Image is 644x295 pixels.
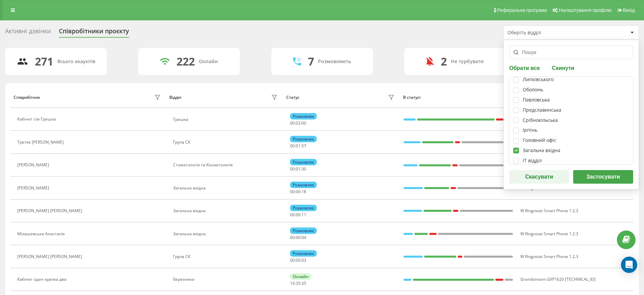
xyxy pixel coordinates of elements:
div: Мілашевська Анастасія [17,232,66,236]
span: 57 [302,143,306,149]
span: 14 [290,280,295,286]
button: Застосувати [573,170,633,184]
div: Співробітники проєкту [59,27,129,38]
div: : : [290,144,306,148]
span: Налаштування профілю [559,7,611,13]
div: Головний офіс [523,137,556,143]
div: Розмовляє [290,182,317,188]
div: В статусі [403,95,514,100]
button: Обрати все [509,64,542,71]
div: Онлайн [290,273,311,280]
span: 04 [302,235,306,240]
button: Скинути [550,64,576,71]
span: 00 [290,235,295,240]
span: 00 [290,166,295,172]
span: 03 [302,257,306,263]
div: [PERSON_NAME] [17,163,51,167]
div: Ірпінь [523,127,537,133]
div: Розмовляє [290,227,317,234]
div: Стоматологія та Косметологія [173,163,279,167]
div: [PERSON_NAME] [PERSON_NAME] [17,254,84,259]
span: 00 [290,120,295,126]
div: Розмовляють [318,59,351,64]
div: Розмовляє [290,113,317,119]
span: 00 [290,257,295,263]
div: 7 [308,55,314,68]
span: 35 [296,280,300,286]
span: 00 [290,143,295,149]
div: Загальна вхідна [173,186,279,190]
div: Третяк [PERSON_NAME] [17,140,65,145]
span: 11 [302,212,306,218]
div: Срібнокільська [523,117,558,123]
div: Не турбувати [451,59,484,64]
span: W Ringostat Smart Phone 1.2.3 [520,208,578,214]
div: Розмовляє [290,136,317,142]
span: 01 [296,166,300,172]
span: 01 [296,143,300,149]
div: 222 [176,55,195,68]
span: 00 [296,257,300,263]
div: 271 [35,55,53,68]
div: : : [290,258,306,263]
div: Активні дзвінки [5,27,51,38]
div: Співробітник [14,95,40,100]
input: Пошук [509,45,633,59]
span: 18 [302,189,306,195]
div: Загальна вхідна [173,208,279,213]
div: Гришка [173,117,279,122]
div: Загальна вхідна [173,232,279,236]
div: Статус [286,95,299,100]
div: Онлайн [199,59,218,64]
span: 00 [296,235,300,240]
div: Павловська [523,97,550,103]
div: Відділ [169,95,181,100]
div: : : [290,281,306,286]
div: Кабінет сім Гришка [17,117,58,122]
div: Оболонь [523,87,543,93]
div: Всього акаунтів [57,59,95,64]
button: Скасувати [509,170,569,184]
div: Розмовляє [290,159,317,165]
div: Розмовляє [290,205,317,211]
span: Реферальна програма [497,7,547,13]
div: Предславинська [523,107,561,113]
div: : : [290,235,306,240]
div: Розмовляє [290,250,317,257]
span: 00 [290,189,295,195]
div: Кабінет один крапка два [17,277,68,282]
span: W Ringostat Smart Phone 1.2.3 [520,231,578,237]
span: 03 [296,120,300,126]
span: Вихід [623,7,635,13]
div: [PERSON_NAME] [17,186,51,190]
span: 00 [296,212,300,218]
div: [PERSON_NAME] [PERSON_NAME] [17,208,84,213]
div: 2 [441,55,447,68]
div: : : [290,213,306,217]
div: Група СК [173,254,279,259]
span: 00 [302,120,306,126]
div: Група СК [173,140,279,145]
div: : : [290,189,306,194]
div: IT відділ [523,158,542,164]
span: W Ringostat Smart Phone 1.2.3 [520,254,578,259]
span: 30 [302,166,306,172]
span: Grandstream GXP1620 [TECHNICAL_ID] [520,276,596,282]
div: Open Intercom Messenger [621,257,637,273]
div: Загальна вхідна [523,148,560,153]
span: 00 [290,212,295,218]
span: 35 [302,280,306,286]
div: Оберіть відділ [507,30,588,36]
div: : : [290,167,306,171]
div: Липківського [523,77,554,82]
div: : : [290,121,306,126]
div: Березняки [173,277,279,282]
span: 00 [296,189,300,195]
